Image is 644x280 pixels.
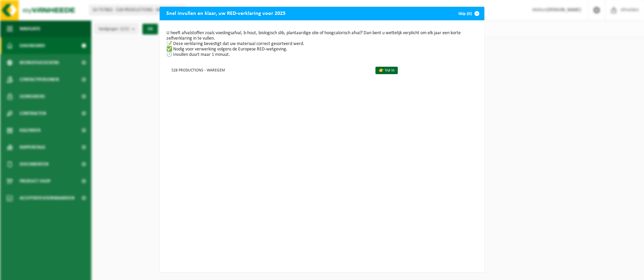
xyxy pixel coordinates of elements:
iframe: chat widget [3,265,113,280]
p: U heeft afvalstoffen zoals voedingsafval, b-hout, biologisch slib, plantaardige olie of hoogcalor... [166,30,478,58]
button: Skip (0) [453,7,484,20]
td: 528 PRODUCTIONS - WAREGEM [166,64,370,76]
a: 👉 Vul in [375,67,398,74]
h2: Snel invullen en klaar, uw RED-verklaring voor 2025 [160,7,292,20]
